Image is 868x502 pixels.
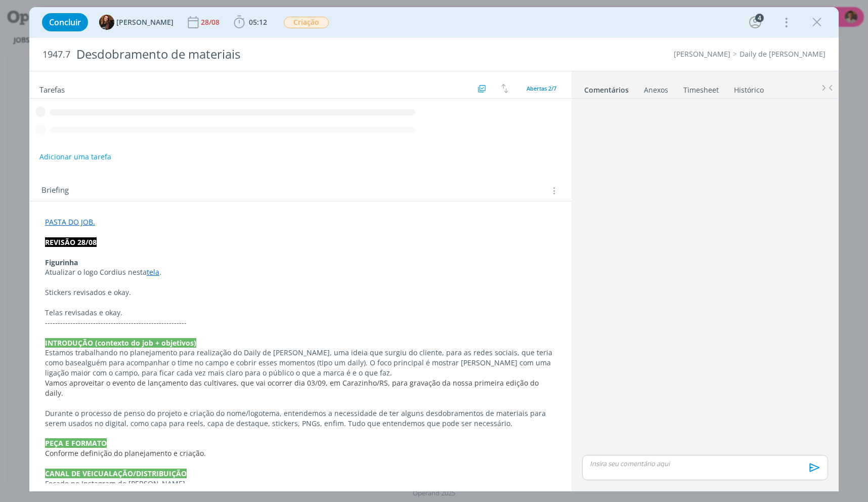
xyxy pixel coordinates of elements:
[683,80,719,95] a: Timesheet
[72,42,495,67] div: Desdobramento de materiais
[674,49,730,59] a: [PERSON_NAME]
[201,19,222,26] div: 28/08
[147,267,159,277] a: tela
[45,267,556,277] p: Atualizar o logo Cordius nesta .
[527,85,556,92] span: Abertas 2/7
[45,348,556,378] p: Estamos trabalhando no planejamento para realização do Daily de [PERSON_NAME], uma ideia que surg...
[99,15,114,30] img: T
[116,19,173,26] span: [PERSON_NAME]
[45,448,206,458] span: Conforme definição do planejamento e criação.
[45,338,196,348] strong: INTRODUÇÃO (contexto do job + objetivos)
[45,438,107,448] strong: PEÇA E FORMATO
[501,84,508,93] img: arrow-down-up.svg
[283,16,329,29] button: Criação
[39,82,65,95] span: Tarefas
[45,217,95,227] a: PASTA DO JOB.
[45,308,556,318] p: Telas revisadas e okay.
[249,17,267,27] span: 05:12
[45,287,556,298] p: Stickers revisados e okay.
[45,358,553,378] span: alguém para acompanhar o time no campo e cobrir esses momentos (tipo um daily). O foco principal ...
[740,49,826,59] a: Daily de [PERSON_NAME]
[29,7,839,491] div: dialog
[42,49,70,60] span: 1947.7
[45,479,556,489] p: Focado no Instagram de [PERSON_NAME].
[39,148,112,166] button: Adicionar uma tarefa
[45,408,556,429] p: Durante o processo de penso do projeto e criação do nome/logotema, entendemos a necessidade de te...
[584,80,629,95] a: Comentários
[284,17,329,28] span: Criação
[733,80,764,95] a: Histórico
[45,237,97,247] strong: REVISÃO 28/08
[231,14,270,30] button: 05:12
[45,378,541,398] span: Vamos aproveitar o evento de lançamento das cultivares, que vai ocorrer dia 03/09, em Carazinho/R...
[41,184,69,197] span: Briefing
[45,258,78,267] strong: Figurinha
[644,85,668,95] div: Anexos
[747,14,763,30] button: 4
[99,15,173,30] button: T[PERSON_NAME]
[45,318,556,328] p: --------------------------------------------------------
[42,13,88,31] button: Concluir
[45,469,187,478] strong: CANAL DE VEICUALAÇÃO/DISTRIBUIÇÃO
[49,18,81,26] span: Concluir
[755,14,764,22] div: 4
